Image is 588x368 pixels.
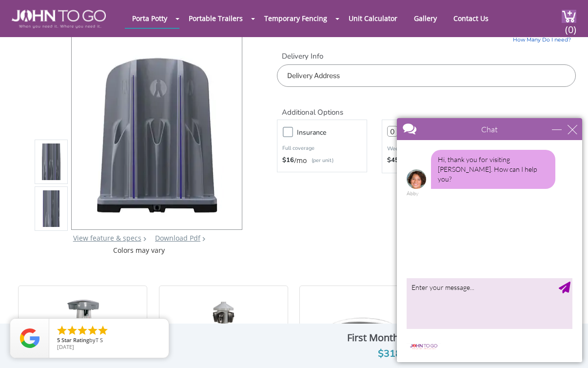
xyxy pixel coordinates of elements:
[486,33,576,44] a: How Many Do I need?
[407,9,444,28] a: Gallery
[73,233,141,243] a: View feature & specs
[391,112,588,368] iframe: Live Chat Box
[202,237,205,241] img: chevron.png
[282,156,361,165] div: /mo
[83,8,231,238] img: Product
[61,336,89,344] span: Star Rating
[562,10,576,23] img: cart a
[96,336,103,344] span: T S
[143,237,146,241] img: right arrow icon
[181,9,250,28] a: Portable Trailers
[277,97,576,118] h2: Additional Options
[277,51,576,61] label: Delivery Info
[282,156,294,165] strong: $16
[57,337,161,344] span: by
[57,343,74,350] span: [DATE]
[87,325,98,336] li: 
[387,156,408,165] strong: $45.00
[327,346,466,362] div: $318.00
[341,9,405,28] a: Unit Calculator
[297,126,371,139] h3: Insurance
[277,64,576,87] input: Delivery Address
[20,328,39,348] img: Review Rating
[387,126,398,137] input: 0
[97,325,109,336] li: 
[57,336,60,344] span: 5
[125,9,175,28] a: Porta Potty
[446,9,496,28] a: Contact Us
[327,329,466,346] div: First Months Payment
[155,233,200,243] a: Download Pdf
[282,143,361,153] p: Full coverage
[77,325,88,336] li: 
[12,10,106,28] img: JOHN to go
[56,325,68,336] li: 
[35,245,243,255] div: Colors may vary
[66,325,78,336] li: 
[39,49,64,279] img: Product
[565,15,577,36] span: (0)
[387,145,466,152] p: Weekly Servicing Included
[257,9,334,28] a: Temporary Fencing
[307,156,333,165] p: (per unit)
[39,96,64,326] img: Product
